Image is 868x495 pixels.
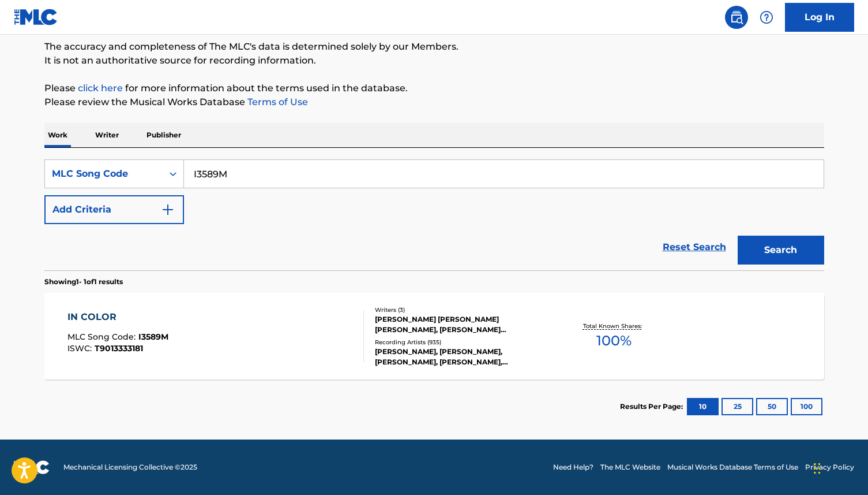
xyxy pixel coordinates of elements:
[738,236,824,265] button: Search
[722,398,753,415] button: 25
[67,343,95,353] span: ISWC :
[791,398,822,415] button: 100
[375,338,549,347] div: Recording Artists ( 935 )
[687,398,719,415] button: 10
[596,330,632,351] span: 100 %
[14,9,58,25] img: MLC Logo
[44,54,824,68] p: It is not an authoritative source for recording information.
[667,462,798,472] a: Musical Works Database Terms of Use
[63,462,197,472] span: Mechanical Licensing Collective © 2025
[375,314,549,335] div: [PERSON_NAME] [PERSON_NAME] [PERSON_NAME], [PERSON_NAME] [PERSON_NAME]
[583,322,645,330] p: Total Known Shares:
[755,6,778,29] div: Help
[44,123,71,147] p: Work
[95,343,143,353] span: T9013333181
[785,3,854,32] a: Log In
[44,277,123,287] p: Showing 1 - 1 of 1 results
[92,123,122,147] p: Writer
[44,81,824,95] p: Please for more information about the terms used in the database.
[553,462,593,472] a: Need Help?
[760,10,773,24] img: help
[375,306,549,314] div: Writers ( 3 )
[810,440,868,495] iframe: Chat Widget
[161,203,175,217] img: 9d2ae6d4665cec9f34b9.svg
[78,83,123,94] a: click here
[52,167,156,181] div: MLC Song Code
[756,398,788,415] button: 50
[138,332,168,342] span: I3589M
[14,460,50,474] img: logo
[44,159,824,270] form: Search Form
[245,96,308,107] a: Terms of Use
[730,10,743,24] img: search
[657,235,732,260] a: Reset Search
[805,462,854,472] a: Privacy Policy
[44,40,824,54] p: The accuracy and completeness of The MLC's data is determined solely by our Members.
[620,401,686,412] p: Results Per Page:
[814,451,821,486] div: Drag
[67,310,168,324] div: IN COLOR
[44,195,184,224] button: Add Criteria
[600,462,660,472] a: The MLC Website
[375,347,549,367] div: [PERSON_NAME], [PERSON_NAME], [PERSON_NAME], [PERSON_NAME], [PERSON_NAME]
[67,332,138,342] span: MLC Song Code :
[725,6,748,29] a: Public Search
[143,123,185,147] p: Publisher
[44,293,824,379] a: IN COLORMLC Song Code:I3589MISWC:T9013333181Writers (3)[PERSON_NAME] [PERSON_NAME] [PERSON_NAME],...
[44,95,824,109] p: Please review the Musical Works Database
